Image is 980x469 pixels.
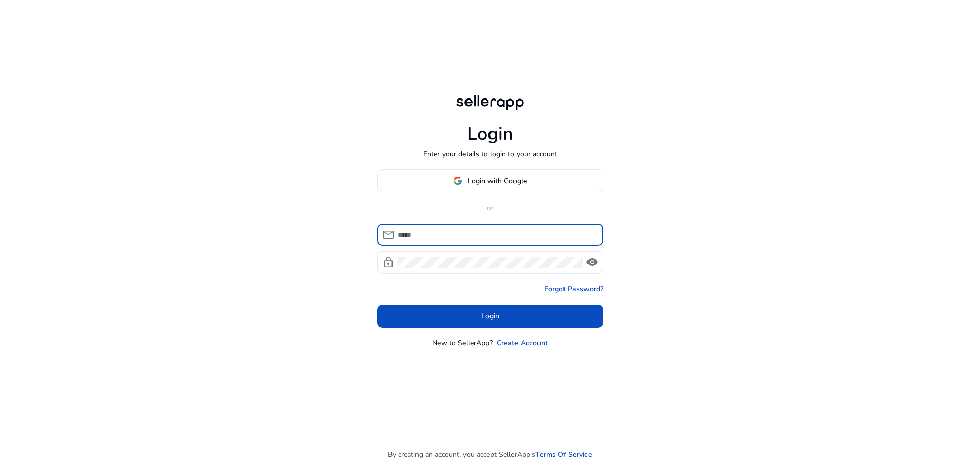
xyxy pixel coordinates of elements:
span: Login [481,311,499,322]
img: google-logo.svg [453,176,462,185]
p: or [377,203,603,213]
button: Login [377,305,603,328]
h1: Login [467,123,513,145]
p: New to SellerApp? [432,338,493,349]
a: Create Account [497,338,548,349]
a: Forgot Password? [544,284,603,294]
button: Login with Google [377,169,603,192]
a: Terms Of Service [535,449,592,460]
span: visibility [586,256,598,268]
span: mail [382,229,395,241]
p: Enter your details to login to your account [423,149,557,159]
span: Login with Google [468,176,527,186]
span: lock [382,256,395,268]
